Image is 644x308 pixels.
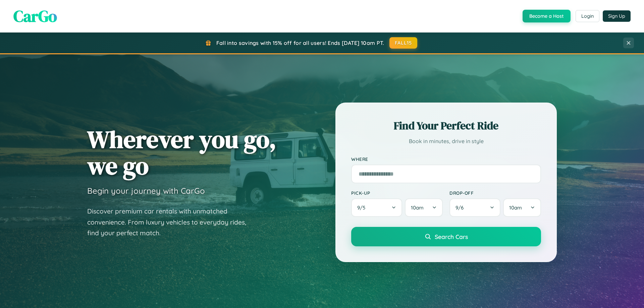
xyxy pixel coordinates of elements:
[603,10,631,22] button: Sign Up
[455,204,467,211] span: 9 / 6
[87,126,276,179] h1: Wherever you go, we go
[405,198,443,217] button: 10am
[351,227,541,246] button: Search Cars
[351,156,541,162] label: Where
[523,10,571,22] button: Become a Host
[357,204,369,211] span: 9 / 5
[87,186,205,196] h3: Begin your journey with CarGo
[216,40,384,46] span: Fall into savings with 15% off for all users! Ends [DATE] 10am PT.
[389,37,418,49] button: FALL15
[351,198,402,217] button: 9/5
[13,5,57,27] span: CarGo
[449,198,500,217] button: 9/6
[351,190,443,196] label: Pick-up
[435,233,468,240] span: Search Cars
[576,10,599,22] button: Login
[503,198,541,217] button: 10am
[509,204,522,211] span: 10am
[351,118,541,133] h2: Find Your Perfect Ride
[351,136,541,146] p: Book in minutes, drive in style
[411,204,424,211] span: 10am
[449,190,541,196] label: Drop-off
[87,206,255,239] p: Discover premium car rentals with unmatched convenience. From luxury vehicles to everyday rides, ...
